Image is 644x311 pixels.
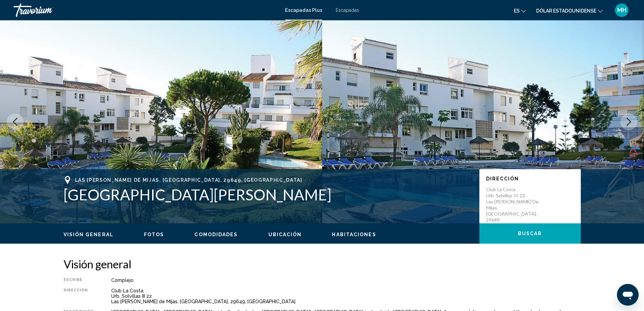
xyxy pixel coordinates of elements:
[64,277,94,283] div: Escribe
[64,231,114,238] button: Visión general
[194,232,238,237] span: Comodidades
[617,6,626,14] font: MH
[64,288,94,304] div: Dirección
[64,257,581,271] h2: Visión general
[332,232,376,237] span: Habitaciones
[486,186,540,229] p: Club La Costa Urb. Solvillas III 22 Las [PERSON_NAME] de Mijas, [GEOGRAPHIC_DATA], 29649, [GEOGRA...
[617,284,639,306] iframe: Botón para iniciar la ventana de mensajería
[14,3,278,17] a: Travorium
[268,232,302,237] span: Ubicación
[64,186,473,203] h1: [GEOGRAPHIC_DATA][PERSON_NAME]
[514,8,520,14] font: es
[486,176,574,181] p: Dirección
[7,113,24,130] button: Previous image
[268,231,302,238] button: Ubicación
[332,231,376,238] button: Habitaciones
[64,232,114,237] span: Visión general
[111,277,581,283] div: Complejo
[336,7,359,13] a: Escapadas
[536,8,596,14] font: Dólar estadounidense
[144,231,164,238] button: Fotos
[613,3,630,17] button: Menú de usuario
[144,232,164,237] span: Fotos
[518,231,542,237] span: Buscar
[194,231,238,238] button: Comodidades
[536,6,603,16] button: Cambiar moneda
[285,7,322,13] a: Escapadas Plus
[514,6,526,16] button: Cambiar idioma
[620,113,637,130] button: Next image
[479,223,581,244] button: Buscar
[75,177,303,183] span: Las [PERSON_NAME] de Mijas, [GEOGRAPHIC_DATA], 29649, [GEOGRAPHIC_DATA]
[111,288,581,304] div: Club La Costa Urb. Solvillas III 22 Las [PERSON_NAME] de Mijas, [GEOGRAPHIC_DATA], 29649, [GEOGRA...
